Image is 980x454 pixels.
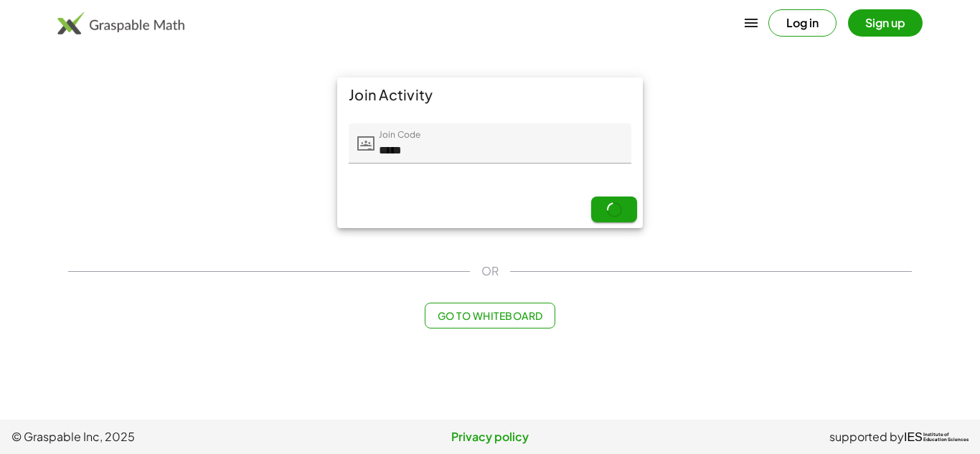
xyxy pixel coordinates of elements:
span: supported by [829,428,904,445]
button: Go to Whiteboard [425,303,555,328]
span: Institute of Education Sciences [923,432,969,443]
span: Go to Whiteboard [437,309,542,322]
a: IESInstitute ofEducation Sciences [904,428,969,445]
span: IES [904,430,923,444]
a: Privacy policy [331,428,650,445]
button: Log in [768,9,837,37]
span: OR [481,263,499,280]
span: © Graspable Inc, 2025 [11,428,331,445]
div: Join Activity [337,77,643,112]
button: Sign up [848,9,923,37]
